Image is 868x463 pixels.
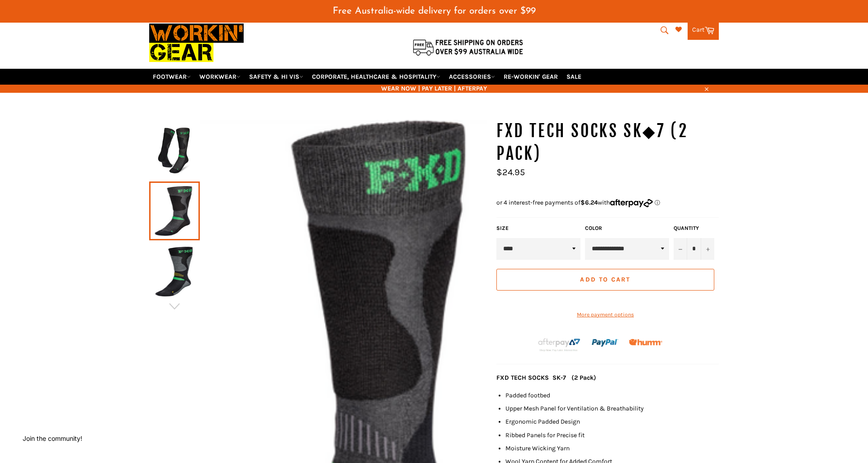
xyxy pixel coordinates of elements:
li: Padded footbed [505,391,719,400]
img: FXD Tech Socks SK◆7 - Workin Gear [154,125,195,175]
button: Increase item quantity by one [701,238,714,260]
li: Ribbed Panels for Precise fit [505,431,719,439]
a: SAFETY & HI VIS [245,69,307,85]
img: FXD Tech Socks SK◆7 (2 Pack) - Workin Gear [154,247,195,296]
span: WEAR NOW | PAY LATER | AFTERPAY [149,84,719,93]
a: More payment options [496,311,714,319]
li: Moisture Wicking Yarn [505,444,719,453]
button: Join the community! [23,434,82,442]
a: ACCESSORIES [445,69,499,85]
a: RE-WORKIN' GEAR [500,69,561,85]
img: Humm_core_logo_RGB-01_300x60px_small_195d8312-4386-4de7-b182-0ef9b6303a37.png [629,339,662,346]
img: Workin Gear leaders in Workwear, Safety Boots, PPE, Uniforms. Australia's No.1 in Workwear [149,17,244,68]
span: Add to Cart [580,276,630,283]
button: Add to Cart [496,269,714,291]
label: Size [496,224,580,232]
span: Free Australia-wide delivery for orders over $99 [333,6,536,16]
h1: FXD Tech Socks SK◆7 (2 Pack) [496,120,719,165]
label: Quantity [674,224,714,232]
a: SALE [563,69,585,85]
a: FOOTWEAR [149,69,194,85]
label: Color [585,224,669,232]
a: WORKWEAR [196,69,244,85]
a: CORPORATE, HEALTHCARE & HOSPITALITY [308,69,444,85]
img: paypal.png [592,329,618,356]
li: Upper Mesh Panel for Ventilation & Breathability [505,404,719,413]
img: Afterpay-Logo-on-dark-bg_large.png [537,337,581,353]
img: Flat $9.95 shipping Australia wide [411,38,524,57]
span: $24.95 [496,167,525,177]
li: Ergonomic Padded Design [505,417,719,426]
button: Reduce item quantity by one [674,238,687,260]
strong: FXD TECH SOCKS SK-7 (2 Pack) [496,374,596,382]
a: Cart [688,21,719,40]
